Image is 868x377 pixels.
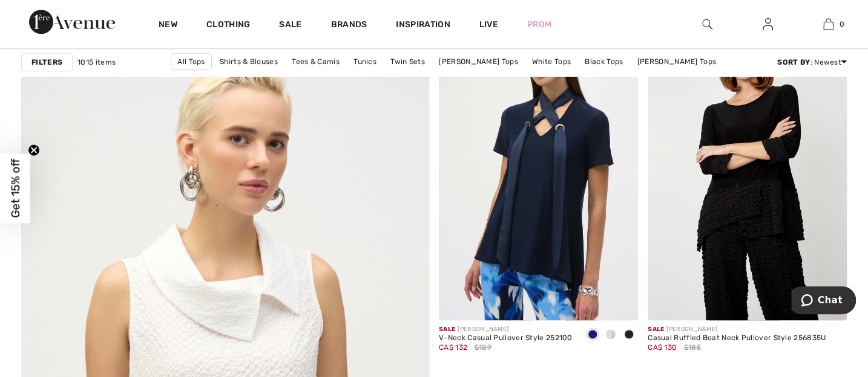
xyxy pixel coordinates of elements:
span: Inspiration [396,19,450,32]
a: Sale [279,19,301,32]
strong: Sort By [777,58,810,66]
div: Casual Ruffled Boat Neck Pullover Style 256835U [648,334,826,343]
a: Prom [527,18,551,31]
a: Live [479,18,498,31]
span: Sale [439,326,455,333]
a: New [159,19,177,32]
a: [PERSON_NAME] Tops [631,54,722,69]
span: $189 [474,342,491,353]
span: Get 15% off [8,159,22,218]
span: 1015 items [77,57,116,68]
div: V-Neck Casual Pullover Style 252100 [439,334,573,343]
a: All Tops [171,53,211,70]
button: Close teaser [28,144,40,156]
a: Tunics [347,54,383,69]
a: Black Tops [579,54,629,69]
div: : Newest [777,57,847,68]
a: Clothing [206,19,250,32]
div: Black [620,325,638,345]
div: Vanilla 30 [602,325,620,345]
iframe: Opens a widget where you can chat to one of our agents [791,286,856,317]
div: [PERSON_NAME] [439,325,573,334]
a: Twin Sets [384,54,431,69]
a: Tees & Camis [286,54,346,69]
strong: Filters [31,57,62,68]
img: My Info [763,17,773,31]
a: White Tops [526,54,577,69]
span: CA$ 130 [648,343,677,352]
div: Midnight Blue [584,325,602,345]
img: search the website [702,17,712,31]
a: Shirts & Blouses [214,54,284,69]
span: $185 [683,342,700,353]
a: 0 [798,17,858,31]
span: 0 [840,19,844,30]
a: Sign In [753,17,783,32]
img: My Bag [823,17,833,31]
img: V-Neck Casual Pullover Style 252100. Midnight Blue [439,22,638,320]
img: 1ère Avenue [29,10,115,34]
div: [PERSON_NAME] [648,325,826,334]
span: CA$ 132 [439,343,467,352]
a: [PERSON_NAME] Tops [433,54,524,69]
img: Casual Ruffled Boat Neck Pullover Style 256835U. Black [648,22,847,320]
a: Brands [331,19,367,32]
span: Sale [648,326,664,333]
